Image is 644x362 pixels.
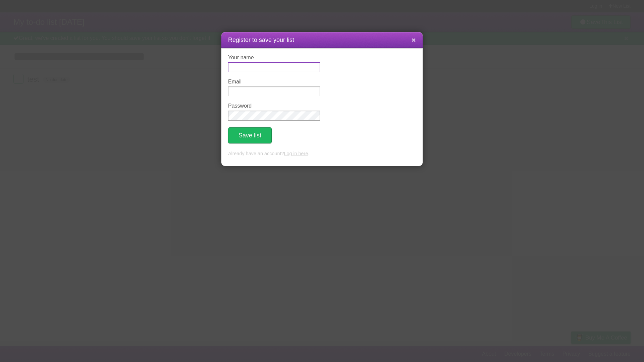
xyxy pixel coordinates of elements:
[228,150,416,158] p: Already have an account? .
[228,36,416,45] h1: Register to save your list
[284,151,308,156] a: Log in here
[228,79,320,85] label: Email
[228,127,272,143] button: Save list
[228,103,320,109] label: Password
[228,55,320,61] label: Your name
